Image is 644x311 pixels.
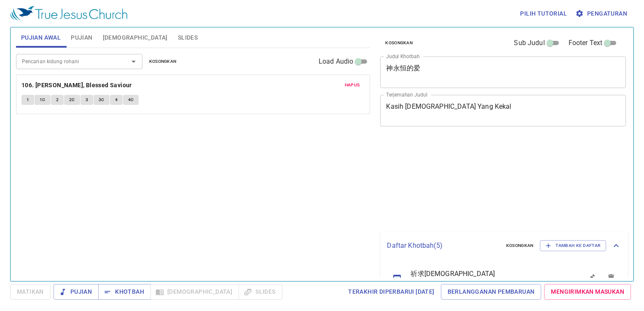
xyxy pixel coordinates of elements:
[441,284,542,300] a: Berlangganan Pembaruan
[27,96,29,104] span: 1
[348,287,434,297] span: Terakhir Diperbarui [DATE]
[501,241,539,251] button: Kosongkan
[448,287,535,297] span: Berlangganan Pembaruan
[380,38,418,48] button: Kosongkan
[21,80,133,91] button: 106. [PERSON_NAME], Blessed Saviour
[56,96,59,104] span: 2
[514,38,545,48] span: Sub Judul
[506,242,534,249] span: Kosongkan
[345,284,437,300] a: Terakhir Diperbarui [DATE]
[517,6,570,21] button: Pilih tutorial
[377,135,578,228] iframe: from-child
[387,241,499,251] p: Daftar Khotbah ( 5 )
[35,95,51,105] button: 1C
[574,6,631,21] button: Pengaturan
[54,284,99,300] button: Pujian
[385,39,413,47] span: Kosongkan
[386,102,620,118] textarea: Kasih [DEMOGRAPHIC_DATA] Yang Kekal
[386,64,620,80] textarea: 神永恒的爱
[411,269,561,279] span: 祈求[DEMOGRAPHIC_DATA]
[10,6,127,21] img: True Jesus Church
[178,32,198,43] span: Slides
[86,96,88,104] span: 3
[21,32,61,43] span: Pujian Awal
[98,284,151,300] button: Khotbah
[128,96,134,104] span: 4C
[128,56,140,67] button: Open
[345,81,360,89] span: Hapus
[544,284,631,300] a: Mengirimkan Masukan
[569,38,603,48] span: Footer Text
[60,287,92,297] span: Pujian
[577,8,627,19] span: Pengaturan
[21,80,132,91] b: 106. [PERSON_NAME], Blessed Saviour
[40,96,46,104] span: 1C
[21,95,34,105] button: 1
[103,32,168,43] span: [DEMOGRAPHIC_DATA]
[80,95,93,105] button: 3
[64,95,80,105] button: 2C
[149,58,177,65] span: Kosongkan
[51,95,64,105] button: 2
[110,95,123,105] button: 4
[551,287,624,297] span: Mengirimkan Masukan
[540,240,606,251] button: Tambah ke Daftar
[71,32,92,43] span: Pujian
[380,232,628,260] div: Daftar Khotbah(5)KosongkanTambah ke Daftar
[123,95,139,105] button: 4C
[115,96,118,104] span: 4
[545,242,601,249] span: Tambah ke Daftar
[99,96,105,104] span: 3C
[340,80,365,90] button: Hapus
[94,95,110,105] button: 3C
[319,56,354,67] span: Load Audio
[520,8,567,19] span: Pilih tutorial
[105,287,144,297] span: Khotbah
[69,96,75,104] span: 2C
[144,56,182,67] button: Kosongkan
